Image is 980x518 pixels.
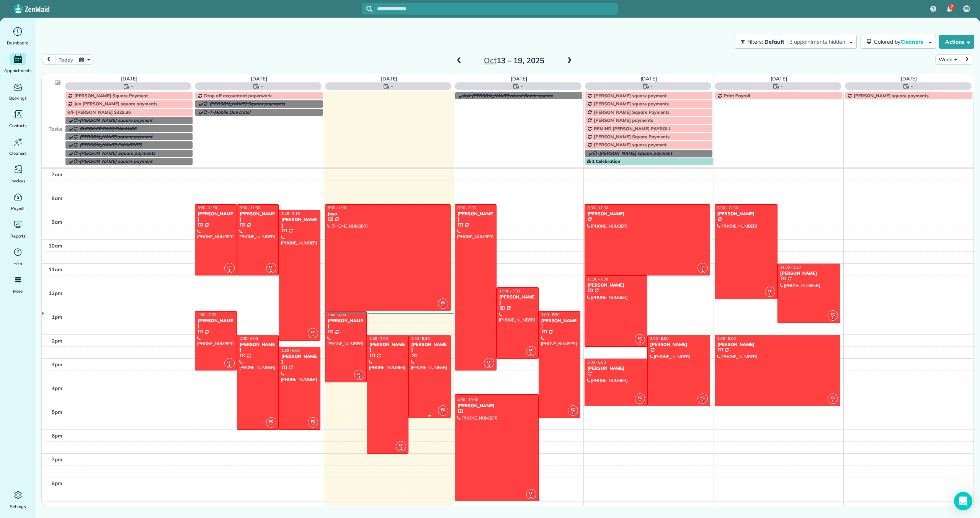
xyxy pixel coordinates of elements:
[362,6,372,12] button: Focus search
[239,211,276,222] div: [PERSON_NAME]
[781,82,783,90] span: -
[831,312,835,316] span: FC
[638,395,642,400] span: FC
[594,93,666,98] span: [PERSON_NAME] square payment
[854,93,929,98] span: [PERSON_NAME] square payments
[328,205,346,210] span: 8:30 - 1:00
[11,205,25,212] span: Payroll
[964,6,969,12] span: FB
[308,333,318,340] small: 1
[587,158,620,164] span: 1 Celebration
[357,372,361,376] span: FC
[13,260,23,267] span: Help
[466,56,562,65] h2: 13 – 19, 2025
[457,403,536,408] div: [PERSON_NAME]
[638,336,642,340] span: FC
[511,75,527,82] a: [DATE]
[327,211,448,216] div: Jaya
[7,39,29,47] span: Dashboard
[311,419,315,423] span: FC
[526,350,536,357] small: 1
[328,312,346,317] span: 1:00 - 4:00
[828,315,838,322] small: 1
[239,342,276,353] div: [PERSON_NAME]
[594,142,666,148] span: [PERSON_NAME] square payment
[731,35,857,49] a: Filters: Default | 3 appointments hidden
[52,456,62,462] span: 7pm
[204,93,272,98] span: Drop off accountant paperwork
[599,150,672,156] span: [PERSON_NAME] square payment
[251,75,267,82] a: [DATE]
[41,54,56,65] button: prev
[717,342,838,347] div: [PERSON_NAME]
[281,348,300,353] span: 2:30 - 6:00
[52,171,62,177] span: 7am
[411,336,430,341] span: 2:00 - 5:30
[635,398,645,405] small: 1
[457,211,494,222] div: [PERSON_NAME]
[3,136,33,157] a: Cleaners
[698,267,707,274] small: 1
[484,56,497,65] span: Oct
[747,38,763,45] span: Filters:
[9,149,26,157] span: Cleaners
[3,25,33,47] a: Dashboard
[227,360,232,364] span: FC
[861,35,936,49] button: Colored byCleaners
[526,493,536,500] small: 1
[369,336,388,341] span: 2:00 - 7:00
[55,54,76,65] button: today
[269,419,273,423] span: FC
[240,336,258,341] span: 2:00 - 6:00
[311,330,315,334] span: FC
[9,122,26,129] span: Contacts
[52,409,62,415] span: 5pm
[587,211,708,216] div: [PERSON_NAME]
[52,433,62,439] span: 6pm
[594,117,653,123] span: [PERSON_NAME] payments
[438,410,448,417] small: 1
[499,294,536,305] div: [PERSON_NAME]
[74,101,157,107] span: Jun [PERSON_NAME] square payments
[541,312,560,317] span: 1:00 - 5:30
[266,421,276,429] small: 1
[3,53,33,74] a: Appointments
[225,267,234,274] small: 1
[457,397,478,402] span: 4:30 - 10:00
[281,354,318,365] div: [PERSON_NAME]
[80,134,152,139] span: [PERSON_NAME] square payment
[499,289,520,293] span: 12:00 - 3:00
[52,314,62,320] span: 1pm
[52,195,62,201] span: 8am
[396,445,406,452] small: 1
[650,82,653,90] span: -
[52,219,62,225] span: 9am
[568,410,578,417] small: 1
[9,94,27,102] span: Bookings
[587,277,608,282] span: 11:30 - 2:30
[717,211,775,216] div: [PERSON_NAME]
[131,82,133,90] span: -
[587,282,645,288] div: [PERSON_NAME]
[900,38,925,45] span: Cleaners
[3,80,33,102] a: Bookings
[4,67,32,74] span: Appointments
[227,265,232,269] span: FC
[587,366,645,371] div: [PERSON_NAME]
[698,398,707,405] small: 1
[901,75,917,82] a: [DATE]
[198,205,218,210] span: 8:30 - 11:30
[281,211,300,216] span: 8:45 - 2:15
[594,126,671,131] span: REMIND [PERSON_NAME] PAYROLL
[529,348,533,352] span: FC
[49,266,62,272] span: 11am
[327,318,364,329] div: [PERSON_NAME]
[266,267,276,274] small: 1
[80,142,142,148] span: [PERSON_NAME] PAYMENTS
[281,217,318,228] div: [PERSON_NAME]
[457,205,476,210] span: 8:30 - 3:30
[441,407,445,411] span: FC
[10,232,26,240] span: Reports
[438,303,448,310] small: 1
[13,287,23,295] span: More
